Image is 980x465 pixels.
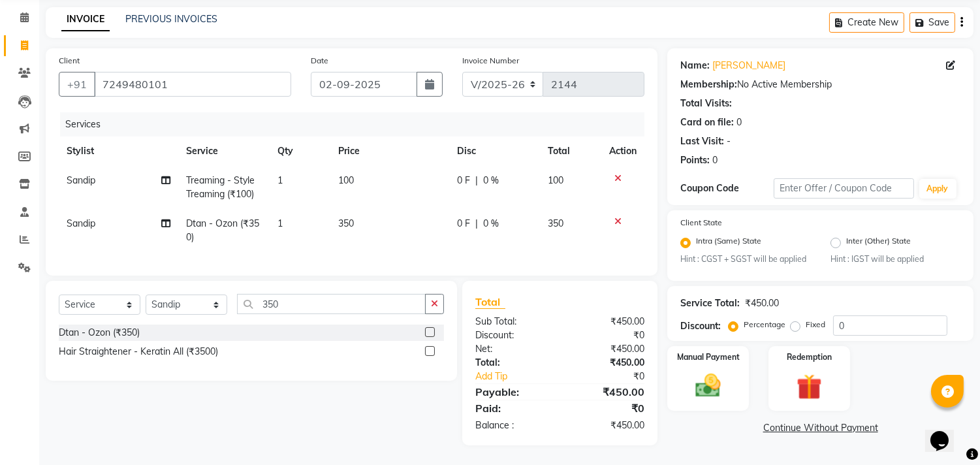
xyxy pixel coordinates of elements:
[186,174,255,200] span: Treaming - Style Treaming (₹100)
[466,419,560,432] div: Balance :
[560,400,655,416] div: ₹0
[330,136,449,166] th: Price
[457,217,470,231] span: 0 F
[59,72,95,97] button: +91
[67,174,95,186] span: Sandip
[680,297,740,310] div: Service Total:
[311,55,328,67] label: Date
[94,72,291,97] input: Search by Name/Mobile/Email/Code
[338,174,354,186] span: 100
[601,136,644,166] th: Action
[846,235,911,251] label: Inter (Other) State
[462,55,519,67] label: Invoice Number
[67,217,95,229] span: Sandip
[744,319,785,330] label: Percentage
[466,370,576,383] a: Add Tip
[670,421,971,435] a: Continue Without Payment
[466,384,560,400] div: Payable:
[560,315,655,329] div: ₹450.00
[548,174,563,186] span: 100
[59,136,178,166] th: Stylist
[61,8,110,31] a: INVOICE
[338,217,354,229] span: 350
[237,294,426,314] input: Search or Scan
[727,135,731,148] div: -
[59,345,218,359] div: Hair Straightener - Keratin All (₹3500)
[449,136,540,166] th: Disc
[806,319,825,330] label: Fixed
[457,174,470,187] span: 0 F
[560,356,655,370] div: ₹450.00
[466,400,560,416] div: Paid:
[59,326,140,340] div: Dtan - Ozon (₹350)
[688,371,729,400] img: _cash.svg
[560,419,655,432] div: ₹450.00
[466,342,560,356] div: Net:
[830,253,960,265] small: Hint : IGST will be applied
[483,217,499,231] span: 0 %
[60,112,654,136] div: Services
[680,97,732,110] div: Total Visits:
[466,356,560,370] div: Total:
[774,178,913,199] input: Enter Offer / Coupon Code
[680,217,722,229] label: Client State
[925,413,967,452] iframe: chat widget
[736,116,742,129] div: 0
[466,329,560,342] div: Discount:
[680,59,710,72] div: Name:
[680,78,960,91] div: No Active Membership
[475,295,505,309] span: Total
[483,174,499,187] span: 0 %
[680,253,810,265] small: Hint : CGST + SGST will be applied
[680,135,724,148] div: Last Visit:
[677,351,740,363] label: Manual Payment
[59,55,80,67] label: Client
[712,59,785,72] a: [PERSON_NAME]
[787,351,832,363] label: Redemption
[829,12,904,33] button: Create New
[125,13,217,25] a: PREVIOUS INVOICES
[680,116,734,129] div: Card on file:
[186,217,259,243] span: Dtan - Ozon (₹350)
[745,297,779,310] div: ₹450.00
[560,384,655,400] div: ₹450.00
[277,217,283,229] span: 1
[680,182,774,195] div: Coupon Code
[270,136,330,166] th: Qty
[680,319,721,333] div: Discount:
[909,12,955,33] button: Save
[560,329,655,342] div: ₹0
[540,136,602,166] th: Total
[919,179,956,199] button: Apply
[712,153,718,167] div: 0
[789,371,830,403] img: _gift.svg
[576,370,655,383] div: ₹0
[696,235,761,251] label: Intra (Same) State
[277,174,283,186] span: 1
[466,315,560,329] div: Sub Total:
[560,342,655,356] div: ₹450.00
[178,136,270,166] th: Service
[680,153,710,167] div: Points:
[475,217,478,231] span: |
[475,174,478,187] span: |
[680,78,737,91] div: Membership:
[548,217,563,229] span: 350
